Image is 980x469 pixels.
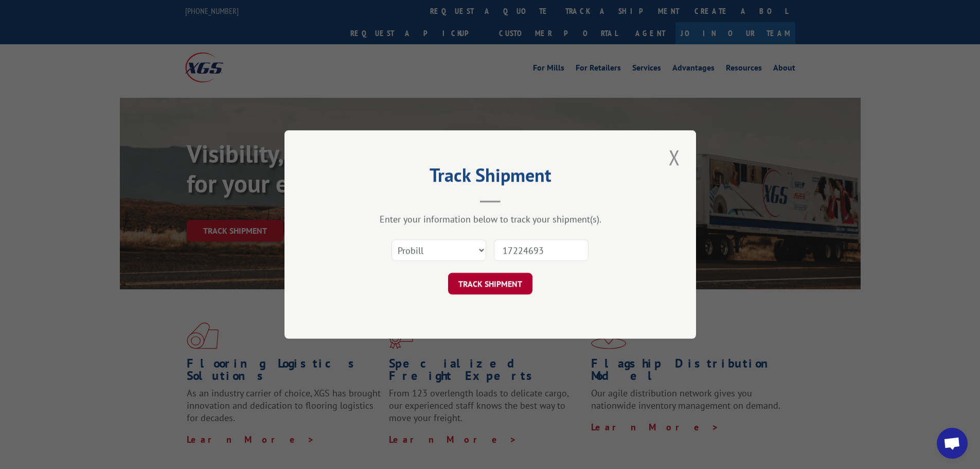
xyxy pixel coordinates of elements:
button: TRACK SHIPMENT [448,273,532,294]
div: Enter your information below to track your shipment(s). [336,213,645,225]
input: Number(s) [494,239,589,261]
h2: Track Shipment [336,168,645,187]
button: Close modal [666,143,683,171]
a: Open chat [937,428,968,459]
